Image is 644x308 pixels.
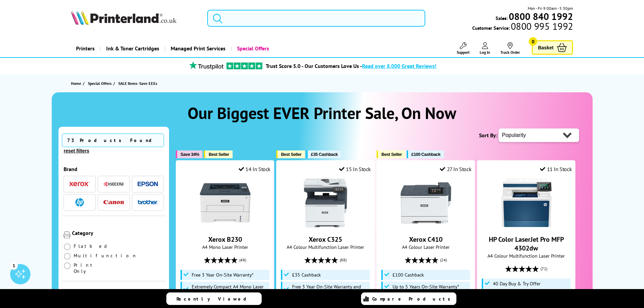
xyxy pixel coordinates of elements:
[377,150,405,158] button: Best Seller
[239,166,270,172] div: 14 In Stock
[409,235,443,244] a: Xerox C410
[501,177,552,228] img: HP Color LaserJet Pro MFP 4302dw
[67,180,92,189] button: Xerox
[392,284,459,289] span: Up to 5 Years On-Site Warranty*
[64,166,164,172] div: Brand
[266,63,436,69] a: Trust Score 5.0 - Our Customers Love Us -Read over 8,000 Great Reviews!
[480,50,490,55] span: Log In
[69,182,90,186] img: Xerox
[74,253,137,259] span: Multifunction
[71,10,199,26] a: Printerland Logo
[380,244,471,250] span: A4 Colour Laser Printer
[532,40,573,55] a: Basket 0
[309,235,342,244] a: Xerox C325
[176,296,253,302] span: Recently Viewed
[62,134,164,147] span: 73 Products Found
[74,243,109,249] span: Flatbed
[292,284,368,295] span: Free 3 Year On-Site Warranty and Extend up to 5 Years*
[67,198,92,207] button: HP
[71,10,176,25] img: Printerland Logo
[529,37,537,46] span: 0
[200,223,251,230] a: Xerox B230
[528,5,573,11] span: Mon - Fri 9:00am - 5:30pm
[200,177,251,228] img: Xerox B230
[101,180,126,189] button: Kyocera
[72,230,164,236] div: Category
[457,42,470,55] a: Support
[71,80,83,87] a: Home
[508,13,573,20] a: 0800 840 1992
[136,180,160,189] button: Epson
[192,272,254,278] span: Free 3 Year On-Site Warranty*
[457,50,470,55] span: Support
[538,43,553,52] span: Basket
[292,272,321,278] span: £35 Cashback
[509,10,573,23] b: 0800 840 1992
[226,63,262,69] img: trustpilot rating
[118,81,157,86] span: SALE Items- Save £££s
[138,182,158,187] img: Epson
[300,223,351,230] a: Xerox C325
[103,200,124,205] img: Canon
[481,253,572,259] span: A4 Colour Multifunction Laser Printer
[101,198,126,207] button: Canon
[401,223,451,230] a: Xerox C410
[489,235,564,253] a: HP Color LaserJet Pro MFP 4302dw
[204,150,233,158] button: Best Seller
[510,23,573,29] span: 0800 995 1992
[138,200,158,205] img: Brother
[407,150,444,158] button: £100 Cashback
[208,235,242,244] a: Xerox B230
[480,42,490,55] a: Log In
[106,40,159,57] span: Ink & Toner Cartridges
[239,254,246,266] span: (48)
[541,262,547,275] span: (72)
[361,292,456,305] a: Compare Products
[401,177,451,228] img: Xerox C410
[362,63,436,69] span: Read over 8,000 Great Reviews!
[64,232,70,238] img: Category
[479,132,497,139] span: Sort By:
[501,223,552,230] a: HP Color LaserJet Pro MFP 4302dw
[440,254,447,266] span: (24)
[176,150,202,158] button: Save 34%
[411,152,440,157] span: £100 Cashback
[186,61,226,70] img: trustpilot rating
[306,150,341,158] button: £35 Cashback
[75,198,84,207] img: HP
[166,292,262,305] a: Recently Viewed
[472,23,573,31] span: Customer Service:
[340,254,347,266] span: (88)
[181,152,199,157] span: Save 34%
[496,15,508,21] span: Sales:
[231,40,274,57] a: Special Offers
[281,152,302,157] span: Best Seller
[280,244,371,250] span: A4 Colour Multifunction Laser Printer
[339,166,371,172] div: 15 In Stock
[276,150,305,158] button: Best Seller
[500,42,520,55] a: Track Order
[88,80,113,87] a: Special Offers
[300,177,351,228] img: Xerox C325
[192,284,268,295] span: Extremely Compact A4 Mono Laser Printer
[209,152,229,157] span: Best Seller
[136,198,160,207] button: Brother
[103,182,124,187] img: Kyocera
[164,40,231,57] a: Managed Print Services
[493,281,541,286] span: 40 Day Buy & Try Offer
[311,152,338,157] span: £35 Cashback
[58,102,586,123] h1: Our Biggest EVER Printer Sale, On Now
[392,272,424,278] span: £100 Cashback
[88,80,112,87] span: Special Offers
[71,40,100,57] a: Printers
[440,166,471,172] div: 27 In Stock
[372,296,454,302] span: Compare Products
[100,40,164,57] a: Ink & Toner Cartridges
[540,166,572,172] div: 11 In Stock
[180,244,270,250] span: A4 Mono Laser Printer
[381,152,402,157] span: Best Seller
[62,148,91,154] button: reset filters
[10,262,18,269] div: 1
[74,262,114,274] span: Print Only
